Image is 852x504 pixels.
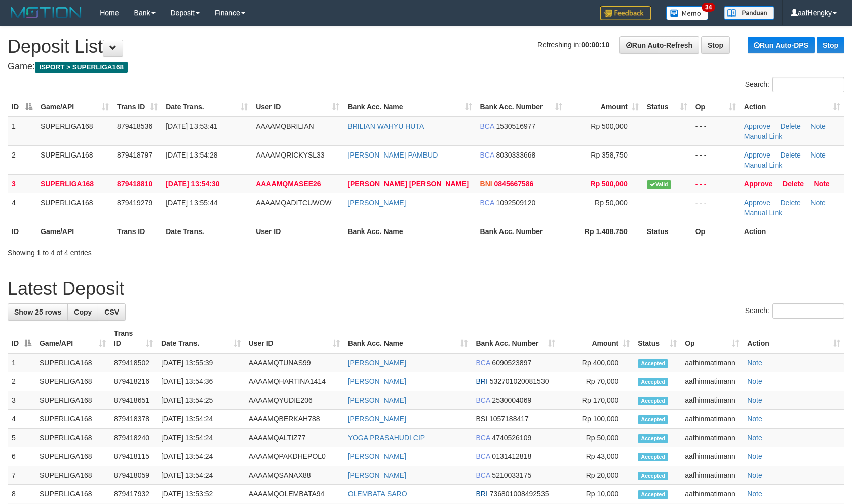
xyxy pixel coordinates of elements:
span: Copy 532701020081530 to clipboard [490,377,549,385]
td: Rp 50,000 [559,429,634,447]
td: SUPERLIGA168 [35,447,110,466]
td: Rp 100,000 [559,410,634,429]
span: BCA [476,471,490,479]
td: [DATE] 13:54:24 [157,466,245,485]
td: 6 [8,447,35,466]
td: 879418240 [110,429,157,447]
td: SUPERLIGA168 [35,410,110,429]
th: Game/API [36,222,113,241]
td: aafhinmatimann [681,410,743,429]
span: Copy 1092509120 to clipboard [496,199,535,207]
td: 1 [8,117,36,146]
th: Amount: activate to sort column ascending [559,324,634,353]
td: SUPERLIGA168 [35,391,110,410]
a: Delete [780,199,800,207]
a: Note [747,471,762,479]
th: Amount: activate to sort column ascending [566,98,643,117]
a: Show 25 rows [8,303,68,321]
th: Action: activate to sort column ascending [743,324,844,353]
span: AAAAMQADITCUWOW [256,199,331,207]
th: Op [691,222,740,241]
td: [DATE] 13:54:24 [157,447,245,466]
span: 879419279 [117,199,152,207]
span: Accepted [638,378,668,386]
div: Showing 1 to 4 of 4 entries [8,244,347,258]
td: Rp 170,000 [559,391,634,410]
span: CSV [104,308,119,316]
th: Game/API: activate to sort column ascending [36,98,113,117]
th: Status: activate to sort column ascending [634,324,681,353]
th: ID: activate to sort column descending [8,98,36,117]
td: 879418216 [110,372,157,391]
span: BCA [480,199,494,207]
td: aafhinmatimann [681,372,743,391]
a: Note [747,415,762,423]
th: User ID [252,222,343,241]
td: 2 [8,145,36,174]
a: Note [810,199,826,207]
th: ID [8,222,36,241]
td: 879418502 [110,353,157,372]
td: SUPERLIGA168 [36,174,113,193]
td: SUPERLIGA168 [36,193,113,222]
span: BSI [476,415,487,423]
span: Copy 6090523897 to clipboard [492,359,531,367]
th: User ID: activate to sort column ascending [252,98,343,117]
a: Approve [744,199,770,207]
th: Action: activate to sort column ascending [740,98,844,117]
a: OLEMBATA SARO [348,490,407,498]
img: panduan.png [724,6,774,20]
td: [DATE] 13:54:24 [157,429,245,447]
a: Note [814,180,830,188]
td: 7 [8,466,35,485]
td: aafhinmatimann [681,391,743,410]
td: SUPERLIGA168 [35,466,110,485]
span: Copy 0131412818 to clipboard [492,452,531,460]
td: aafhinmatimann [681,466,743,485]
span: Copy 1530516977 to clipboard [496,122,535,130]
a: [PERSON_NAME] [PERSON_NAME] [347,180,469,188]
a: Run Auto-Refresh [619,36,699,54]
td: [DATE] 13:54:24 [157,410,245,429]
a: Note [747,377,762,385]
td: [DATE] 13:55:39 [157,353,245,372]
a: Note [747,359,762,367]
a: Manual Link [744,161,783,169]
a: YOGA PRASAHUDI CIP [348,434,425,442]
td: Rp 20,000 [559,466,634,485]
td: [DATE] 13:53:52 [157,485,245,503]
th: Status [643,222,691,241]
a: [PERSON_NAME] [348,471,406,479]
td: Rp 10,000 [559,485,634,503]
th: Trans ID: activate to sort column ascending [110,324,157,353]
span: Accepted [638,415,668,424]
th: Op: activate to sort column ascending [691,98,740,117]
td: aafhinmatimann [681,485,743,503]
span: Rp 500,000 [591,122,627,130]
th: Bank Acc. Name: activate to sort column ascending [344,324,472,353]
th: Rp 1.408.750 [566,222,643,241]
a: Note [810,151,826,159]
img: MOTION_logo.png [8,5,85,20]
span: AAAAMQMASEE26 [256,180,321,188]
a: BRILIAN WAHYU HUTA [347,122,424,130]
td: [DATE] 13:54:25 [157,391,245,410]
span: Accepted [638,472,668,480]
span: Valid transaction [647,180,671,189]
input: Search: [772,303,844,319]
th: ID: activate to sort column descending [8,324,35,353]
span: Rp 358,750 [591,151,627,159]
th: Date Trans.: activate to sort column ascending [162,98,252,117]
a: [PERSON_NAME] [348,415,406,423]
span: Accepted [638,359,668,368]
a: [PERSON_NAME] [348,452,406,460]
td: SUPERLIGA168 [35,353,110,372]
span: 879418536 [117,122,152,130]
td: 1 [8,353,35,372]
a: [PERSON_NAME] [347,199,406,207]
th: Bank Acc. Number [476,222,566,241]
td: 3 [8,391,35,410]
td: Rp 400,000 [559,353,634,372]
span: Accepted [638,397,668,405]
span: Accepted [638,490,668,499]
